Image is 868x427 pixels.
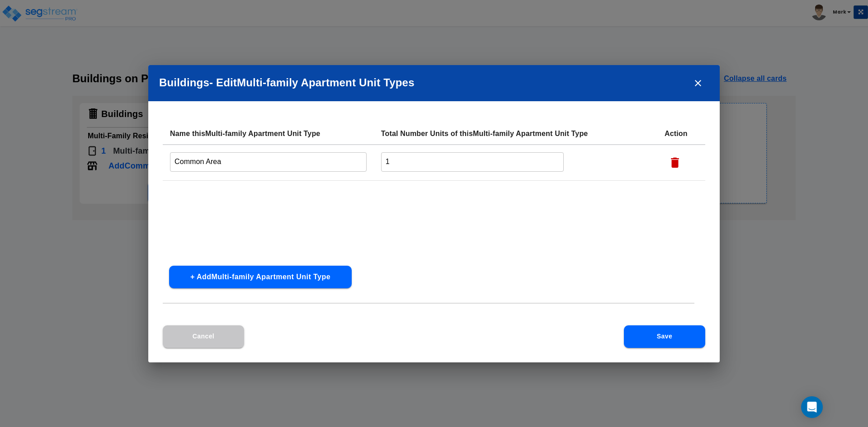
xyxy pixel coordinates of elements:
[687,72,709,94] button: close
[801,396,823,418] div: Open Intercom Messenger
[169,266,352,288] button: + AddMulti-family Apartment Unit Type
[657,123,705,145] th: Action
[148,65,720,101] h2: Buildings - Edit Multi-family Apartment Unit Type s
[624,325,705,348] button: Save
[163,325,244,348] button: Cancel
[163,123,374,145] th: Name this Multi-family Apartment Unit Type
[170,152,367,172] input: Enter Multi-family Apartment Unit Type name
[374,123,657,145] th: Total Number Units of this Multi-family Apartment Unit Type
